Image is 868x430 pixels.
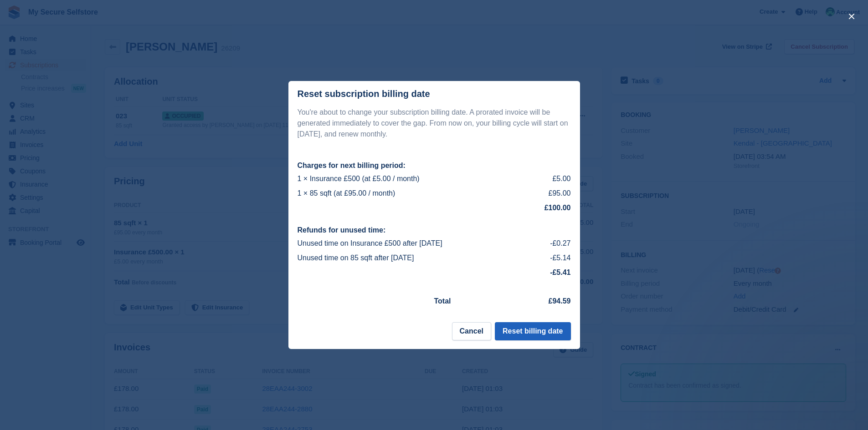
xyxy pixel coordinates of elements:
[298,162,571,170] h2: Charges for next billing period:
[549,297,571,305] strong: £94.59
[298,226,571,234] h2: Refunds for unused time:
[529,172,571,186] td: £5.00
[495,322,570,340] button: Reset billing date
[537,236,571,251] td: -£0.27
[298,186,529,201] td: 1 × 85 sqft (at £95.00 / month)
[298,107,571,140] p: You're about to change your subscription billing date. A prorated invoice will be generated immed...
[452,322,491,340] button: Cancel
[537,251,571,265] td: -£5.14
[298,172,529,186] td: 1 × Insurance £500 (at £5.00 / month)
[434,297,451,305] strong: Total
[298,236,537,251] td: Unused time on Insurance £500 after [DATE]
[844,9,859,24] button: close
[298,251,537,265] td: Unused time on 85 sqft after [DATE]
[550,268,570,276] strong: -£5.41
[298,89,430,99] div: Reset subscription billing date
[529,186,571,201] td: £95.00
[544,204,571,212] strong: £100.00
